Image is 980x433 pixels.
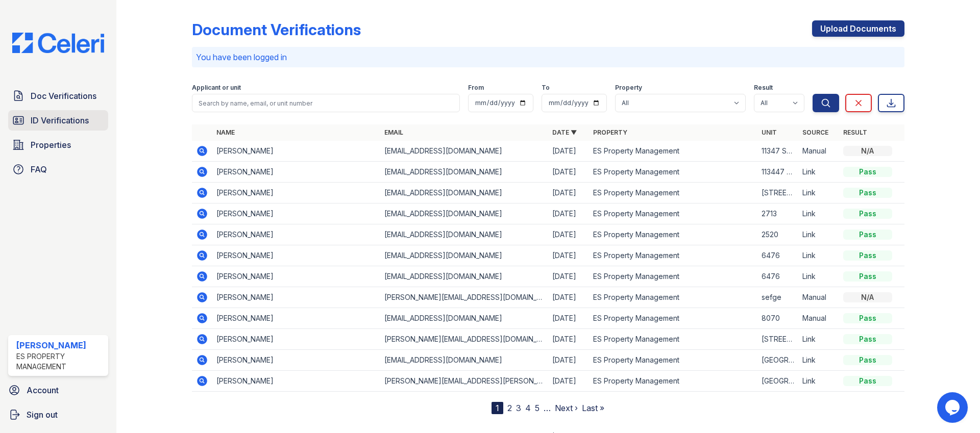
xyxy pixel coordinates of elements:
[212,224,380,245] td: [PERSON_NAME]
[516,403,521,413] a: 3
[468,84,484,92] label: From
[212,245,380,266] td: [PERSON_NAME]
[380,245,548,266] td: [EMAIL_ADDRESS][DOMAIN_NAME]
[548,224,589,245] td: [DATE]
[8,159,108,180] a: FAQ
[4,33,112,53] img: CE_Logo_Blue-a8612792a0a2168367f1c8372b55b34899dd931a85d93a1a3d3e32e68fde9ad4.png
[548,308,589,329] td: [DATE]
[525,403,531,413] a: 4
[757,287,798,308] td: sefge
[548,266,589,287] td: [DATE]
[548,371,589,392] td: [DATE]
[552,129,577,136] a: Date ▼
[589,329,757,350] td: ES Property Management
[212,162,380,183] td: [PERSON_NAME]
[212,183,380,203] td: [PERSON_NAME]
[548,203,589,224] td: [DATE]
[843,129,867,136] a: Result
[548,329,589,350] td: [DATE]
[380,287,548,308] td: [PERSON_NAME][EMAIL_ADDRESS][DOMAIN_NAME]
[27,409,58,421] span: Sign out
[615,84,642,92] label: Property
[8,86,108,106] a: Doc Verifications
[843,167,892,177] div: Pass
[542,84,550,92] label: To
[192,84,241,92] label: Applicant or unit
[196,51,900,63] p: You have been logged in
[8,135,108,155] a: Properties
[593,129,627,136] a: Property
[762,129,777,136] a: Unit
[802,129,828,136] a: Source
[589,245,757,266] td: ES Property Management
[31,163,47,175] span: FAQ
[757,371,798,392] td: [GEOGRAPHIC_DATA]
[757,266,798,287] td: 6476
[216,129,235,136] a: Name
[582,403,604,413] a: Last »
[798,162,839,183] td: Link
[16,351,104,372] div: ES Property Management
[589,308,757,329] td: ES Property Management
[798,350,839,371] td: Link
[212,350,380,371] td: [PERSON_NAME]
[843,230,892,240] div: Pass
[589,203,757,224] td: ES Property Management
[212,266,380,287] td: [PERSON_NAME]
[812,20,904,37] a: Upload Documents
[757,329,798,350] td: [STREET_ADDRESS]
[535,403,540,413] a: 5
[798,308,839,329] td: Manual
[798,224,839,245] td: Link
[384,129,403,136] a: Email
[16,339,104,351] div: [PERSON_NAME]
[798,287,839,308] td: Manual
[754,84,773,92] label: Result
[212,308,380,329] td: [PERSON_NAME]
[757,162,798,183] td: 113447 Sweetleaf dr
[380,183,548,203] td: [EMAIL_ADDRESS][DOMAIN_NAME]
[757,245,798,266] td: 6476
[8,110,108,131] a: ID Verifications
[555,403,578,413] a: Next ›
[380,350,548,371] td: [EMAIL_ADDRESS][DOMAIN_NAME]
[843,334,892,344] div: Pass
[843,355,892,365] div: Pass
[380,224,548,245] td: [EMAIL_ADDRESS][DOMAIN_NAME]
[548,245,589,266] td: [DATE]
[843,313,892,323] div: Pass
[31,114,89,126] span: ID Verifications
[192,20,361,39] div: Document Verifications
[589,183,757,203] td: ES Property Management
[757,224,798,245] td: 2520
[798,203,839,224] td: Link
[380,329,548,350] td: [PERSON_NAME][EMAIL_ADDRESS][DOMAIN_NAME]
[589,162,757,183] td: ES Property Management
[492,402,503,414] div: 1
[212,371,380,392] td: [PERSON_NAME]
[757,141,798,162] td: 11347 Sweetleaf
[589,224,757,245] td: ES Property Management
[4,404,112,425] a: Sign out
[380,266,548,287] td: [EMAIL_ADDRESS][DOMAIN_NAME]
[843,146,892,156] div: N/A
[380,308,548,329] td: [EMAIL_ADDRESS][DOMAIN_NAME]
[212,329,380,350] td: [PERSON_NAME]
[757,183,798,203] td: [STREET_ADDRESS]
[589,287,757,308] td: ES Property Management
[192,94,460,112] input: Search by name, email, or unit number
[937,392,970,423] iframe: chat widget
[27,384,59,396] span: Account
[798,141,839,162] td: Manual
[544,402,551,414] span: …
[757,203,798,224] td: 2713
[589,371,757,392] td: ES Property Management
[31,139,71,151] span: Properties
[380,162,548,183] td: [EMAIL_ADDRESS][DOMAIN_NAME]
[548,350,589,371] td: [DATE]
[548,162,589,183] td: [DATE]
[757,350,798,371] td: [GEOGRAPHIC_DATA]
[798,183,839,203] td: Link
[798,266,839,287] td: Link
